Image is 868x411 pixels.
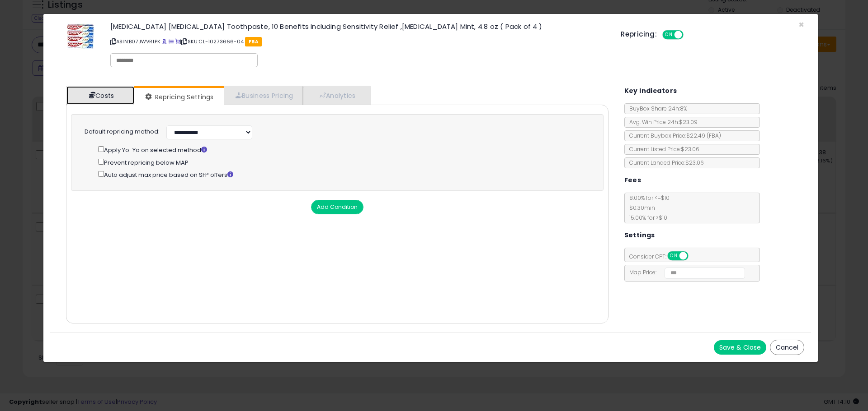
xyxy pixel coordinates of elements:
span: × [798,18,804,31]
span: OFF [682,31,697,39]
span: Current Landed Price: $23.06 [625,159,704,166]
a: Repricing Settings [134,88,223,106]
span: Current Listed Price: $23.06 [625,145,699,153]
label: Default repricing method: [85,128,160,136]
a: Analytics [303,86,370,105]
div: Auto adjust max price based on SFP offers [98,169,589,180]
span: Map Price: [625,268,745,276]
button: Save & Close [714,340,766,355]
a: Costs [66,86,134,105]
div: Prevent repricing below MAP [98,157,589,167]
span: ( FBA ) [707,132,721,139]
h5: Repricing: [621,31,657,38]
h5: Settings [624,230,655,241]
h5: Key Indicators [624,85,677,97]
span: ON [663,31,675,39]
button: Cancel [770,340,804,355]
a: Your listing only [175,38,180,45]
h3: [MEDICAL_DATA] [MEDICAL_DATA] Toothpaste, 10 Benefits Including Sensitivity Relief ,[MEDICAL_DATA... [110,23,607,30]
span: 15.00 % for > $10 [625,214,667,222]
a: All offer listings [169,38,174,45]
img: 610ZsSvw4sL._SL60_.jpg [67,23,94,50]
h5: Fees [624,175,642,186]
span: OFF [687,252,701,260]
span: ON [668,252,679,260]
a: BuyBox page [162,38,167,45]
span: $22.49 [686,132,721,139]
span: Avg. Win Price 24h: $23.09 [625,118,698,126]
a: Business Pricing [224,86,303,105]
span: Consider CPT: [625,253,700,260]
div: Apply Yo-Yo on selected method [98,144,589,155]
span: Current Buybox Price: [625,132,721,139]
span: 8.00 % for <= $10 [625,194,670,222]
span: $0.30 min [625,204,655,212]
p: ASIN: B07JWVR1PK | SKU: CL-10273666-04 [110,34,607,49]
button: Add Condition [311,200,363,214]
span: FBA [245,37,262,46]
span: BuyBox Share 24h: 8% [625,105,687,112]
